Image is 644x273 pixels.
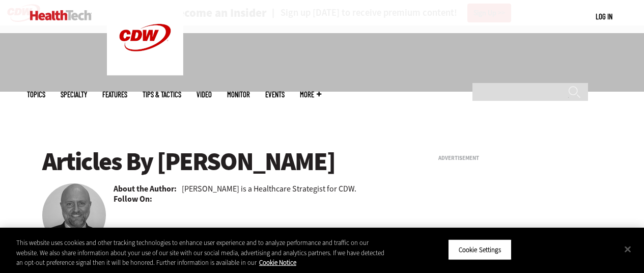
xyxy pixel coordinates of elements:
span: Specialty [61,91,87,98]
a: MonITor [227,91,250,98]
button: Cookie Settings [448,239,512,260]
a: Video [197,91,212,98]
a: CDW [107,67,183,78]
a: Tips & Tactics [143,91,181,98]
h1: Articles By [PERSON_NAME] [42,148,412,176]
b: Follow On: [114,194,152,205]
div: This website uses cookies and other tracking technologies to enhance user experience and to analy... [16,238,386,268]
button: Close [617,238,639,260]
h3: Advertisement [438,155,591,161]
a: More information about your privacy [259,258,296,267]
span: Topics [27,91,45,98]
a: Events [265,91,285,98]
div: User menu [596,11,612,22]
p: [PERSON_NAME] is a Healthcare Strategist for CDW. [182,183,356,194]
img: Doug McMillian [42,183,106,247]
span: More [300,91,321,98]
a: Features [102,91,127,98]
a: Log in [596,12,612,21]
b: About the Author: [114,183,177,195]
img: Home [30,10,92,20]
